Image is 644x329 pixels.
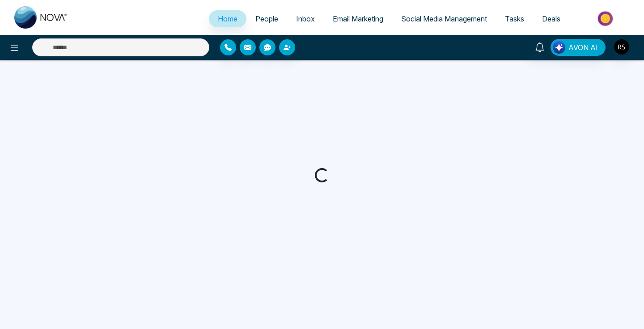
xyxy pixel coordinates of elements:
a: Home [209,10,246,27]
button: AVON AI [551,39,606,56]
a: Email Marketing [324,10,392,27]
a: People [246,10,287,27]
span: Social Media Management [401,14,487,23]
a: Inbox [287,10,324,27]
a: Deals [533,10,569,27]
img: User Avatar [614,39,629,55]
img: Market-place.gif [574,8,639,29]
span: Tasks [505,14,524,23]
span: AVON AI [568,42,598,53]
img: Nova CRM Logo [14,6,68,29]
span: Inbox [296,14,315,23]
span: Deals [542,14,560,23]
span: People [255,14,278,23]
span: Home [218,14,237,23]
a: Social Media Management [392,10,496,27]
img: Lead Flow [553,41,565,54]
a: Tasks [496,10,533,27]
span: Email Marketing [333,14,383,23]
